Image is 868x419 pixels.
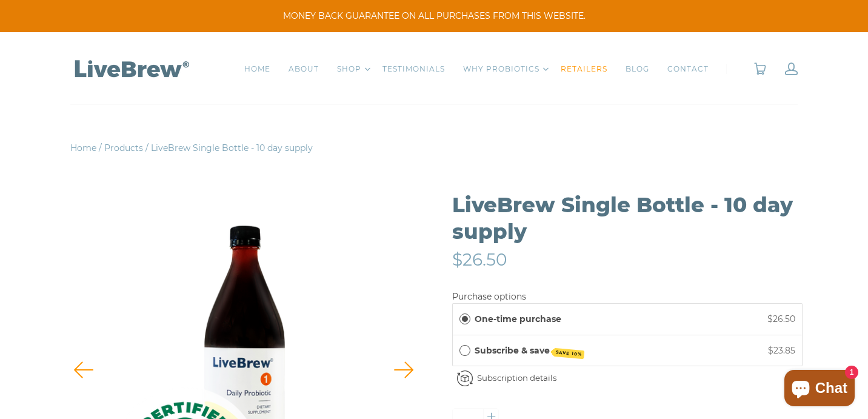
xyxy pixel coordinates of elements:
a: CONTACT [667,63,709,75]
a: HOME [244,63,270,75]
a: Products [104,142,143,153]
div: Subscribe & save [459,344,470,357]
a: RETAILERS [561,63,607,75]
span: / [145,142,149,153]
span: / [99,142,102,153]
a: Subscription details [477,373,557,383]
a: TESTIMONIALS [382,63,445,75]
a: Home [70,142,96,153]
label: Subscribe & save [475,344,584,357]
span: SAVE 10% [553,347,584,358]
span: $26.50 [767,313,795,324]
span: $23.85 [768,345,795,356]
h1: LiveBrew Single Bottle - 10 day supply [452,192,803,245]
span: $26.50 [452,249,507,270]
span: LiveBrew Single Bottle - 10 day supply [151,142,313,153]
label: Purchase options [452,291,526,302]
a: SHOP [337,63,361,75]
a: WHY PROBIOTICS [463,63,539,75]
inbox-online-store-chat: Shopify online store chat [781,370,858,409]
div: One-time purchase [459,312,470,326]
a: ABOUT [289,63,319,75]
img: LiveBrew [70,58,192,79]
span: MONEY BACK GUARANTEE ON ALL PURCHASES FROM THIS WEBSITE. [18,10,850,22]
label: One-time purchase [475,312,561,326]
a: BLOG [626,63,649,75]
